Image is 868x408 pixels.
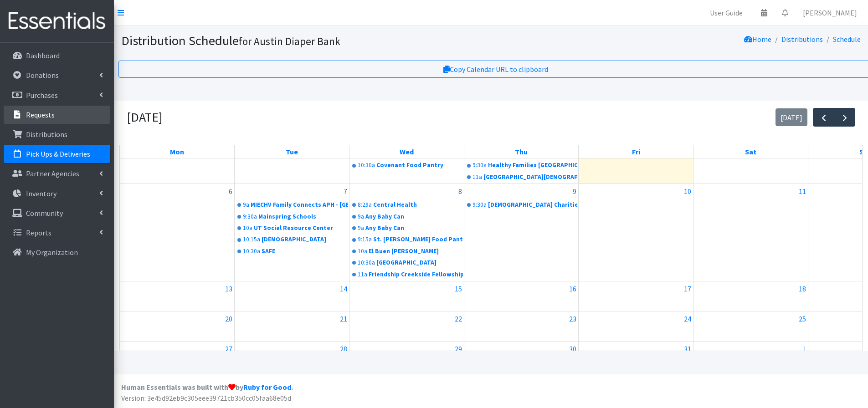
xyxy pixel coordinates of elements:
[26,110,55,119] p: Requests
[488,161,578,170] div: Healthy Families [GEOGRAPHIC_DATA]
[4,106,110,124] a: Requests
[365,212,463,221] div: Any Baby Can
[571,184,578,199] a: October 9, 2025
[376,161,463,170] div: Covenant Food Pantry
[26,189,56,198] p: Inventory
[121,382,293,392] strong: Human Essentials was built with by .
[358,270,367,279] div: 11a
[350,199,463,210] a: 8:29aCentral Health
[350,211,463,222] a: 9aAny Baby Can
[236,246,348,257] a: 10:30aSAFE
[243,224,252,233] div: 10a
[227,184,234,199] a: October 6, 2025
[127,110,162,125] h2: [DATE]
[243,235,260,244] div: 10:15a
[465,160,578,171] a: 9:30aHealthy Families [GEOGRAPHIC_DATA]
[465,199,578,210] a: 9:30a[DEMOGRAPHIC_DATA] Charities of [GEOGRAPHIC_DATA][US_STATE]
[120,281,235,311] td: October 13, 2025
[743,145,758,158] a: Saturday
[797,311,808,326] a: October 25, 2025
[579,341,693,371] td: October 31, 2025
[567,311,578,326] a: October 23, 2025
[4,243,110,261] a: My Organization
[258,212,348,221] div: Mainspring Schools
[464,341,579,371] td: October 30, 2025
[630,145,642,158] a: Friday
[488,200,578,209] div: [DEMOGRAPHIC_DATA] Charities of [GEOGRAPHIC_DATA][US_STATE]
[369,270,463,279] div: Friendship Creekside Fellowship
[26,71,59,80] p: Donations
[235,281,349,311] td: October 14, 2025
[682,342,693,356] a: October 31, 2025
[833,35,861,44] a: Schedule
[473,200,487,209] div: 9:30a
[365,224,463,233] div: Any Baby Can
[262,247,348,256] div: SAFE
[813,108,834,127] button: Previous month
[342,184,349,199] a: October 7, 2025
[693,311,808,341] td: October 25, 2025
[464,281,579,311] td: October 16, 2025
[350,234,463,245] a: 9:15aSt. [PERSON_NAME] Food Pantry
[579,133,693,184] td: October 3, 2025
[453,281,464,296] a: October 15, 2025
[26,209,63,218] p: Community
[358,235,372,244] div: 9:15a
[4,86,110,104] a: Purchases
[776,108,808,126] button: [DATE]
[120,133,235,184] td: September 29, 2025
[235,184,349,281] td: October 7, 2025
[781,35,823,44] a: Distributions
[262,235,348,244] div: [DEMOGRAPHIC_DATA]
[483,173,578,182] div: [GEOGRAPHIC_DATA][DEMOGRAPHIC_DATA]
[464,184,579,281] td: October 9, 2025
[457,184,464,199] a: October 8, 2025
[693,184,808,281] td: October 11, 2025
[4,66,110,84] a: Donations
[796,4,864,22] a: [PERSON_NAME]
[373,235,463,244] div: St. [PERSON_NAME] Food Pantry
[338,342,349,356] a: October 28, 2025
[744,35,771,44] a: Home
[358,258,375,267] div: 10:30a
[236,199,348,210] a: 9aMIECHV Family Connects APH - [GEOGRAPHIC_DATA]
[797,281,808,296] a: October 18, 2025
[239,35,340,48] small: for Austin Diaper Bank
[4,184,110,203] a: Inventory
[579,184,693,281] td: October 10, 2025
[243,382,291,392] a: Ruby for Good
[223,342,234,356] a: October 27, 2025
[120,184,235,281] td: October 6, 2025
[682,184,693,199] a: October 10, 2025
[338,311,349,326] a: October 21, 2025
[120,341,235,371] td: October 27, 2025
[235,311,349,341] td: October 21, 2025
[358,212,364,221] div: 9a
[120,311,235,341] td: October 20, 2025
[236,211,348,222] a: 9:30aMainspring Schools
[473,173,482,182] div: 11a
[26,169,79,178] p: Partner Agencies
[4,224,110,242] a: Reports
[398,145,416,158] a: Wednesday
[243,200,249,209] div: 9a
[26,248,78,257] p: My Organization
[251,200,348,209] div: MIECHV Family Connects APH - [GEOGRAPHIC_DATA]
[4,125,110,143] a: Distributions
[465,172,578,183] a: 11a[GEOGRAPHIC_DATA][DEMOGRAPHIC_DATA]
[834,108,855,127] button: Next month
[453,342,464,356] a: October 29, 2025
[693,133,808,184] td: October 4, 2025
[693,341,808,371] td: November 1, 2025
[235,341,349,371] td: October 28, 2025
[168,145,186,158] a: Monday
[358,224,364,233] div: 9a
[223,311,234,326] a: October 20, 2025
[349,133,464,184] td: October 1, 2025
[121,33,550,49] h1: Distribution Schedule
[373,200,463,209] div: Central Health
[4,6,110,36] img: HumanEssentials
[567,281,578,296] a: October 16, 2025
[243,247,260,256] div: 10:30a
[358,161,375,170] div: 10:30a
